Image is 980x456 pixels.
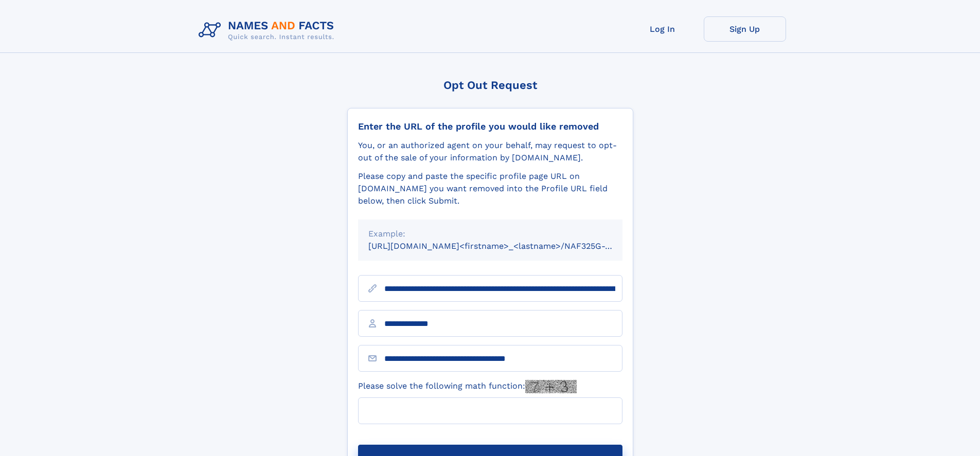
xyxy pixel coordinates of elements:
[368,241,642,251] small: [URL][DOMAIN_NAME]<firstname>_<lastname>/NAF325G-xxxxxxxx
[621,16,704,42] a: Log In
[704,16,786,42] a: Sign Up
[368,228,612,240] div: Example:
[358,170,622,207] div: Please copy and paste the specific profile page URL on [DOMAIN_NAME] you want removed into the Pr...
[358,380,577,393] label: Please solve the following math function:
[347,79,633,92] div: Opt Out Request
[358,121,622,132] div: Enter the URL of the profile you would like removed
[358,139,622,164] div: You, or an authorized agent on your behalf, may request to opt-out of the sale of your informatio...
[194,16,343,44] img: Logo Names and Facts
